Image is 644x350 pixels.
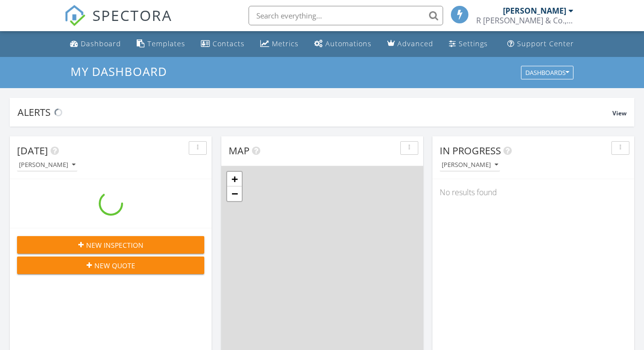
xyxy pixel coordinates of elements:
[17,159,77,172] button: [PERSON_NAME]
[227,186,242,201] a: Zoom out
[213,39,245,48] div: Contacts
[325,39,372,48] div: Automations
[227,172,242,186] a: Zoom in
[256,35,303,53] a: Metrics
[17,257,204,274] button: New Quote
[503,6,566,16] div: [PERSON_NAME]
[517,39,574,48] div: Support Center
[440,144,501,157] span: In Progress
[17,236,204,254] button: New Inspection
[197,35,249,53] a: Contacts
[503,35,578,53] a: Support Center
[272,39,299,48] div: Metrics
[71,63,167,79] span: My Dashboard
[445,35,492,53] a: Settings
[66,35,125,53] a: Dashboard
[94,260,135,271] span: New Quote
[397,39,433,48] div: Advanced
[612,109,626,117] span: View
[459,39,488,48] div: Settings
[440,159,500,172] button: [PERSON_NAME]
[249,6,443,25] input: Search everything...
[383,35,437,53] a: Advanced
[229,144,250,157] span: Map
[64,5,86,26] img: The Best Home Inspection Software - Spectora
[432,179,634,205] div: No results found
[86,240,143,250] span: New Inspection
[64,13,172,34] a: SPECTORA
[17,144,48,157] span: [DATE]
[521,66,573,79] button: Dashboards
[525,69,569,76] div: Dashboards
[92,5,172,25] span: SPECTORA
[133,35,189,53] a: Templates
[442,162,498,168] div: [PERSON_NAME]
[19,162,75,168] div: [PERSON_NAME]
[81,39,121,48] div: Dashboard
[310,35,376,53] a: Automations (Basic)
[476,16,573,25] div: R Miller & Co., LLC
[18,106,612,119] div: Alerts
[147,39,185,48] div: Templates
